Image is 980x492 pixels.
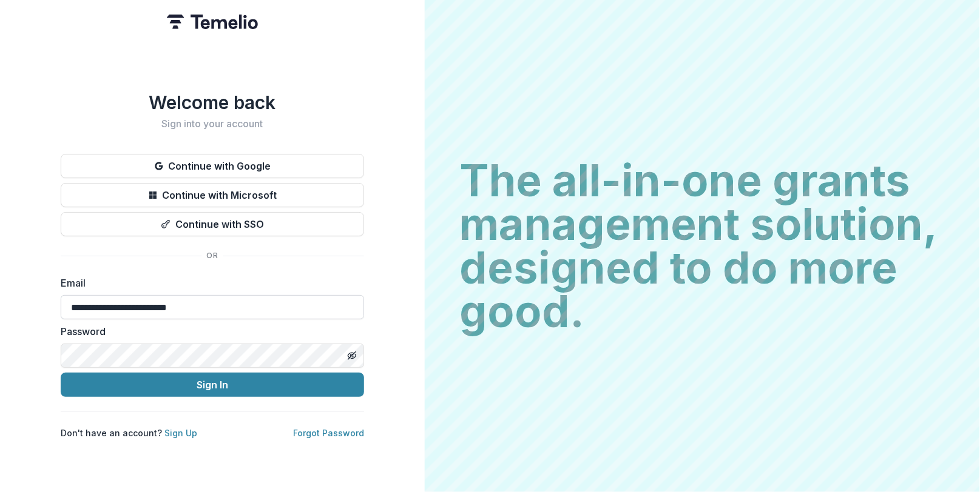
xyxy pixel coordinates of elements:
h1: Welcome back [61,91,364,113]
img: Temelio [167,15,258,29]
h2: Sign into your account [61,118,364,130]
label: Password [61,324,357,339]
button: Continue with Google [61,154,364,178]
button: Continue with Microsoft [61,183,364,207]
a: Sign Up [164,428,197,438]
button: Continue with SSO [61,212,364,236]
a: Forgot Password [293,428,364,438]
button: Toggle password visibility [342,346,362,365]
button: Sign In [61,373,364,397]
p: Don't have an account? [61,427,197,439]
label: Email [61,276,357,290]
